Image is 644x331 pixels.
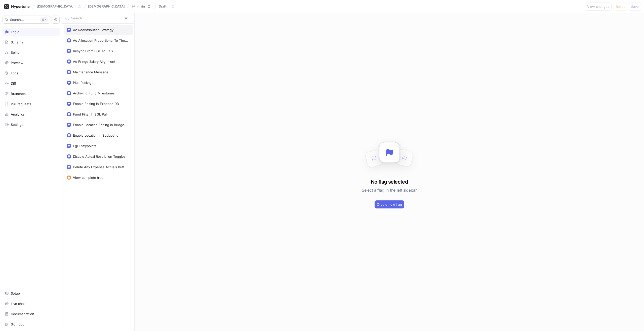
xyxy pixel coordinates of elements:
span: Search... [10,18,24,21]
span: [DEMOGRAPHIC_DATA] [88,5,125,8]
div: Logic [11,30,19,34]
div: Draft [159,4,167,9]
div: Enable Location In Budgeting [73,133,118,137]
div: Documentation [11,312,34,316]
button: [DEMOGRAPHIC_DATA] [35,2,84,11]
div: Analytics [11,112,25,116]
div: Maintenance Message [73,70,108,74]
div: Fund Filter In EGL Pull [73,112,107,116]
button: Create new flag [375,200,404,208]
div: Plus Package [73,81,94,85]
button: Reset [614,3,627,11]
button: Search...K [3,16,50,24]
h5: Select a flag in the left sidebar [362,186,417,195]
div: K [40,17,48,22]
div: View complete tree [73,176,103,180]
span: Reset [616,5,625,8]
span: View changes [587,5,609,8]
div: Delete Any Expense Actuals Button [73,165,128,169]
a: Documentation [3,310,60,318]
button: View changes [585,3,612,11]
div: Setup [11,291,20,295]
div: Ae Redistribution Strategy [73,28,113,32]
span: Create new flag [377,203,402,206]
button: main [129,2,153,11]
div: Schema [11,40,23,44]
div: Pull requests [11,102,31,106]
button: Save [629,3,641,11]
div: Ae Fringe Salary Alignment [73,60,115,64]
div: Resync From EGL To EKS [73,49,113,53]
div: Preview [11,61,23,65]
div: Settings [11,123,23,127]
button: Draft [157,2,177,11]
div: Enable Editing In Expense DD [73,102,119,106]
div: Diff [11,81,16,85]
input: Search... [71,16,122,21]
div: main [137,4,145,9]
div: Sign out [11,322,24,326]
h3: No flag selected [371,178,408,186]
div: Live chat [11,302,25,306]
div: Splits [11,50,19,54]
div: Branches [11,92,26,96]
div: Disable Actual Restriction Toggles [73,154,126,158]
div: [DEMOGRAPHIC_DATA] [37,4,73,9]
div: Logs [11,71,18,75]
div: Egl Entrypoints [73,144,96,148]
div: Ae Allocation Proportional To The Burn Rate [73,38,128,42]
div: Enable Location Editing In Budgeting [73,123,128,127]
div: Archiving Fund Milestones [73,91,115,95]
span: Save [631,5,639,8]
